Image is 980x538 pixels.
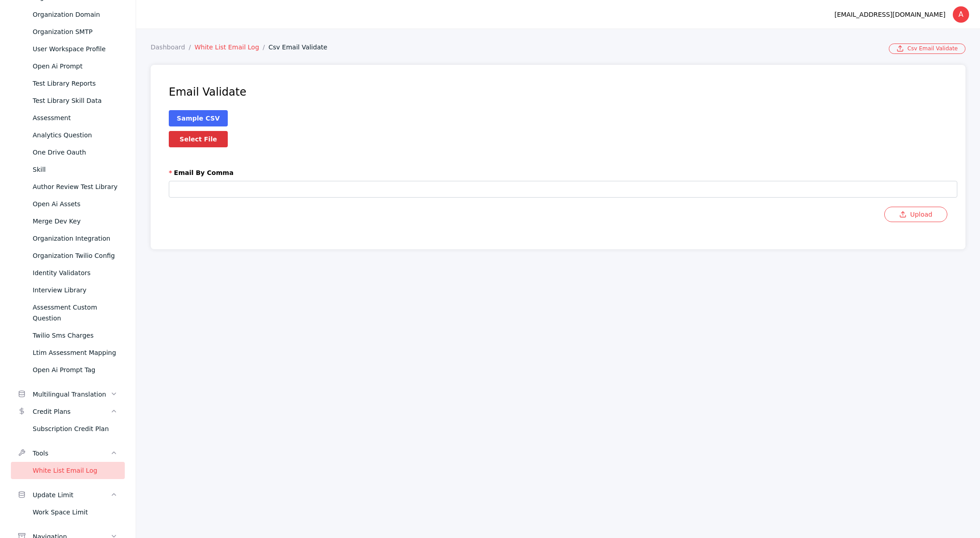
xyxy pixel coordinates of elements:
[33,112,118,123] div: Assessment
[33,330,118,341] div: Twilio Sms Charges
[33,233,118,244] div: Organization Integration
[33,199,118,209] div: Open Ai Assets
[11,161,125,178] a: Skill
[11,58,125,75] a: Open Ai Prompt
[177,115,220,122] a: Sample CSV
[169,85,947,99] h4: Email Validate
[11,75,125,92] a: Test Library Reports
[169,131,228,147] label: Select File
[11,195,125,213] a: Open Ai Assets
[33,406,110,417] div: Credit Plans
[834,9,946,20] div: [EMAIL_ADDRESS][DOMAIN_NAME]
[33,507,118,518] div: Work Space Limit
[11,344,125,361] a: Ltim Assessment Mapping
[33,147,118,158] div: One Drive Oauth
[11,327,125,344] a: Twilio Sms Charges
[11,420,125,437] a: Subscription Credit Plan
[33,267,118,278] div: Identity Validators
[169,168,947,177] label: Email By Comma
[195,44,269,51] a: White List Email Log
[11,92,125,109] a: Test Library Skill Data
[33,490,110,500] div: Update Limit
[33,78,118,89] div: Test Library Reports
[11,247,125,264] a: Organization Twilio Config
[33,164,118,175] div: Skill
[33,216,118,227] div: Merge Dev Key
[11,213,125,230] a: Merge Dev Key
[11,264,125,281] a: Identity Validators
[11,504,125,521] a: Work Space Limit
[11,281,125,299] a: Interview Library
[11,126,125,144] a: Analytics Question
[11,23,125,40] a: Organization SMTP
[33,423,118,434] div: Subscription Credit Plan
[33,95,118,106] div: Test Library Skill Data
[33,250,118,261] div: Organization Twilio Config
[11,178,125,195] a: Author Review Test Library
[11,6,125,23] a: Organization Domain
[33,448,110,459] div: Tools
[889,44,965,54] a: Csv Email Validate
[33,285,118,296] div: Interview Library
[11,109,125,126] a: Assessment
[11,299,125,327] a: Assessment Custom Question
[33,389,110,400] div: Multilingual Translation
[11,230,125,247] a: Organization Integration
[33,181,118,192] div: Author Review Test Library
[269,44,335,51] a: Csv Email Validate
[33,130,118,141] div: Analytics Question
[11,40,125,58] a: User Workspace Profile
[11,144,125,161] a: One Drive Oauth
[33,465,118,476] div: White List Email Log
[33,302,118,324] div: Assessment Custom Question
[953,6,969,23] div: A
[151,63,965,81] h2: Csv Email Validate
[884,207,947,222] button: Upload
[11,361,125,378] a: Open Ai Prompt Tag
[11,462,125,479] a: White List Email Log
[151,44,195,51] a: Dashboard
[33,347,118,358] div: Ltim Assessment Mapping
[33,61,118,72] div: Open Ai Prompt
[33,364,118,375] div: Open Ai Prompt Tag
[33,26,118,37] div: Organization SMTP
[33,9,118,20] div: Organization Domain
[33,44,118,54] div: User Workspace Profile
